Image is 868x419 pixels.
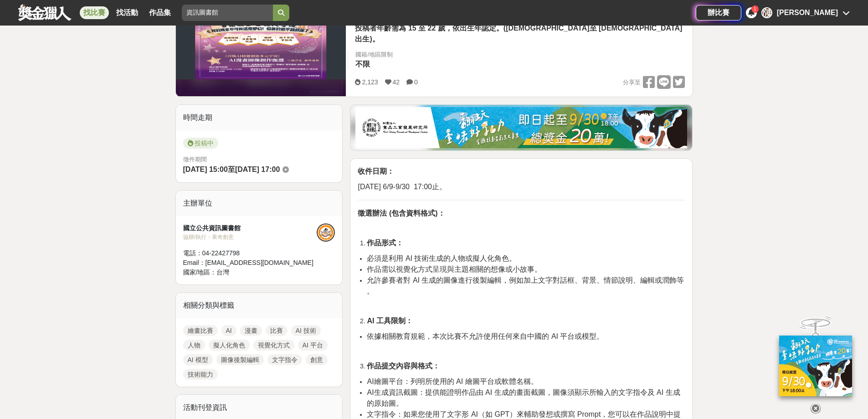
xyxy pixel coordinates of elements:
[355,50,393,59] div: 國籍/地區限制
[367,317,412,325] strong: AI 工具限制：
[367,378,538,385] span: AI繪圖平台：列明所使用的 AI 繪圖平台或軟體名稱。
[291,325,321,336] a: AI 技術
[253,340,294,351] a: 視覺化方式
[761,7,772,18] div: 陳
[145,6,175,19] a: 作品集
[240,325,262,336] a: 漫畫
[176,191,343,216] div: 主辦單位
[183,138,218,149] span: 投稿中
[183,369,218,380] a: 技術能力
[367,276,684,295] span: 允許參賽者對 AI 生成的圖像進行後製編輯，例如加上文字對話框、背景、情節說明、編輯或潤飾等 。
[367,265,542,273] span: 作品需以視覺化方式呈現與主題相關的想像或小故事。
[235,166,280,173] span: [DATE] 17:00
[80,6,109,19] a: 找比賽
[414,78,418,86] span: 0
[779,336,852,396] img: ff197300-f8ee-455f-a0ae-06a3645bc375.jpg
[393,78,400,86] span: 42
[216,354,264,365] a: 圖像後製編輯
[355,60,370,68] span: 不限
[176,105,343,130] div: 時間走期
[754,6,756,11] span: 1
[367,332,604,340] span: 依據相關教育規範，本次比賽不允許使用任何來自中國的 AI 平台或模型。
[183,354,213,365] a: AI 模型
[228,166,235,173] span: 至
[183,166,228,173] span: [DATE] 15:00
[362,78,378,86] span: 2,123
[183,156,207,163] span: 徵件期間
[182,5,273,21] input: 2025高通台灣AI黑客松
[623,76,641,89] span: 分享至
[367,254,516,262] span: 必須是利用 AI 技術生成的人物或擬人化角色。
[183,340,205,351] a: 人物
[183,258,317,268] div: Email： [EMAIL_ADDRESS][DOMAIN_NAME]
[216,269,229,276] span: 台灣
[209,340,250,351] a: 擬人化角色
[183,223,317,233] div: 國立公共資訊圖書館
[183,269,217,276] span: 國家/地區：
[266,325,288,336] a: 比賽
[183,325,218,336] a: 繪畫比賽
[183,233,317,241] div: 協辦/執行： 果奇創意
[367,239,403,247] strong: 作品形式：
[267,354,302,365] a: 文字指令
[306,354,328,365] a: 創意
[696,5,741,21] a: 辦比賽
[355,24,682,43] span: 投稿者年齡需為 15 至 22 歲，依出生年認定。([DEMOGRAPHIC_DATA]至 [DEMOGRAPHIC_DATA] 出生)。
[367,362,440,370] strong: 作品提交內容與格式：
[221,325,236,336] a: AI
[777,7,838,18] div: [PERSON_NAME]
[358,167,394,175] strong: 收件日期：
[367,388,680,407] span: AI生成資訊截圖：提供能證明作品由 AI 生成的畫面截圖，圖像須顯示所輸入的文字指令及 AI 生成的原始圖。
[113,6,142,19] a: 找活動
[355,107,687,148] img: b0ef2173-5a9d-47ad-b0e3-de335e335c0a.jpg
[358,209,445,217] strong: 徵選辦法 (包含資料格式)：
[358,183,446,191] span: [DATE] 6/9-9/30 17:00止。
[298,340,328,351] a: AI 平台
[176,293,343,318] div: 相關分類與標籤
[183,248,317,258] div: 電話： 04-22427798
